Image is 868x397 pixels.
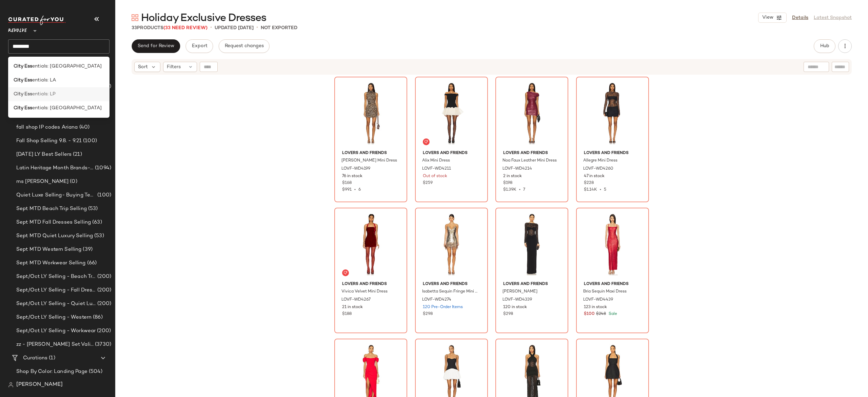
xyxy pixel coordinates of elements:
span: Fall Shop Selling 9.8. - 9.21 [16,137,82,145]
span: entials: LP [32,91,56,98]
span: (39) [81,246,93,253]
span: $259 [423,180,433,186]
span: Sept/Oct LY Selling - Western [16,314,92,321]
span: • [210,24,212,32]
span: 5 [604,188,606,192]
img: LOVF-WD4211_V1.jpg [417,79,486,148]
span: $1.39K [503,188,516,192]
span: (1094) [94,164,111,172]
span: (21) [72,151,82,158]
span: 123 in stock [584,304,607,310]
img: svg%3e [132,14,138,21]
span: $188 [342,311,352,317]
img: svg%3e [424,140,428,144]
span: Sale [607,312,617,316]
span: Sort [138,63,148,71]
span: LOVF-WD4199 [341,166,370,172]
span: (63) [91,219,102,226]
span: Bria Sequin Maxi Dress [583,289,627,295]
img: LOVF-WD4199_V1.jpg [337,79,405,148]
span: (200) [96,286,111,294]
span: Send for Review [137,43,174,49]
span: Sept MTD Beach Trip Selling [16,205,87,213]
span: 76 in stock [342,173,362,179]
span: (86) [92,314,103,321]
span: Allegre Mini Dress [583,158,617,164]
button: Request changes [219,39,270,53]
span: $228 [584,180,594,186]
span: [PERSON_NAME] [16,381,63,389]
p: updated [DATE] [215,24,254,32]
span: Lovers and Friends [584,281,641,287]
b: City Ess [14,91,32,98]
span: • [256,24,258,32]
span: zz - [PERSON_NAME] Set Validation [16,341,94,348]
span: LOVF-WD4274 [422,297,451,303]
span: Sept/Oct LY Selling - Beach Trip [16,273,96,281]
button: Export [185,39,213,53]
span: ms [PERSON_NAME] [16,178,68,186]
span: 47 in stock [584,173,605,179]
b: City Ess [14,105,32,112]
span: $168 [342,180,352,186]
span: $1.14K [584,188,597,192]
span: Sept MTD Quiet Luxury Selling [16,232,93,240]
span: $100 [584,311,595,317]
button: View [758,13,787,23]
span: $298 [503,311,513,317]
span: Filters [167,63,181,71]
span: Alix Mini Dress [422,158,450,164]
span: [DATE] LY Best Sellers [16,151,72,158]
span: Holiday Exclusive Dresses [141,12,266,25]
img: LOVF-WD4274_V1.jpg [417,210,486,279]
span: 21 in stock [342,304,363,310]
span: 2 in stock [503,173,522,179]
span: $198 [503,180,512,186]
span: LOVF-WD4260 [583,166,613,172]
span: Lovers and Friends [342,150,399,156]
span: $991 [342,188,352,192]
img: cfy_white_logo.C9jOOHJF.svg [8,16,66,25]
span: (100) [82,137,97,145]
span: (100) [96,191,111,199]
span: Sept MTD Workwear Selling [16,259,86,267]
button: Send for Review [132,39,180,53]
span: (33 Need Review) [163,25,208,31]
span: (53) [93,232,104,240]
img: LOVF-WD4214_V1.jpg [498,79,566,148]
span: Curations [23,354,47,362]
span: LOVF-WD4439 [583,297,613,303]
a: Details [792,14,808,21]
span: Sept MTD Western Selling [16,246,81,253]
span: Sept/Oct LY Selling - Quiet Luxe [16,300,96,308]
span: Sept/Oct LY Selling - Workwear [16,327,96,335]
span: (53) [87,205,98,213]
span: Isabetta Sequin Fringe Mini Dress [422,289,479,295]
span: Lovers and Friends [342,281,399,287]
span: Hub [820,43,829,49]
b: City Ess [14,63,32,70]
p: Not Exported [261,24,297,32]
span: Shop By Color: Landing Page [16,368,87,376]
span: (40) [78,124,90,131]
span: fall shop lP codes Ariana [16,124,78,131]
span: (0) [68,178,77,186]
span: 7 [523,188,525,192]
span: 120 in stock [503,304,527,310]
span: (200) [96,273,111,281]
div: Products [132,24,208,32]
img: svg%3e [8,382,14,387]
span: • [352,188,358,192]
img: LOVF-WD4339_V1.jpg [498,210,566,279]
span: (504) [87,368,103,376]
span: Revolve [8,23,27,35]
img: LOVF-WD4260_V1.jpg [578,79,647,148]
span: [PERSON_NAME] Mini Dress [341,158,397,164]
span: View [762,15,773,20]
img: svg%3e [343,271,348,275]
span: entials: [GEOGRAPHIC_DATA] [32,105,102,112]
span: entials: LA [32,77,56,84]
span: $248 [596,311,606,317]
span: entials: [GEOGRAPHIC_DATA] [32,63,102,70]
span: Vivica Velvet Mini Dress [341,289,388,295]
